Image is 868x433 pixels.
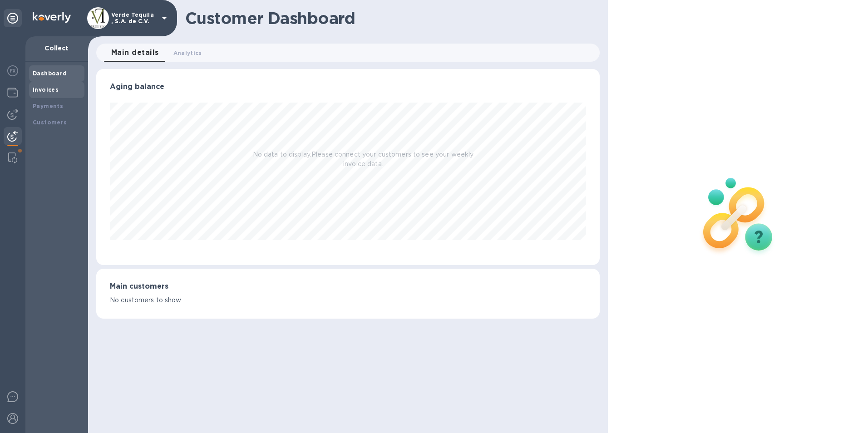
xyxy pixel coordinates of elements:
[33,119,67,126] b: Customers
[110,282,586,291] h3: Main customers
[33,86,59,93] b: Invoices
[185,9,593,28] h1: Customer Dashboard
[173,48,202,58] span: Analytics
[33,12,71,23] img: Logo
[110,295,586,305] p: No customers to show
[33,70,67,77] b: Dashboard
[110,83,586,91] h3: Aging balance
[7,87,18,98] img: Wallets
[4,9,22,27] div: Unpin categories
[111,46,159,59] span: Main details
[33,103,63,109] b: Payments
[111,12,157,25] p: Verde Tequila , S.A. de C.V.
[7,65,18,76] img: Foreign exchange
[33,44,81,53] p: Collect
